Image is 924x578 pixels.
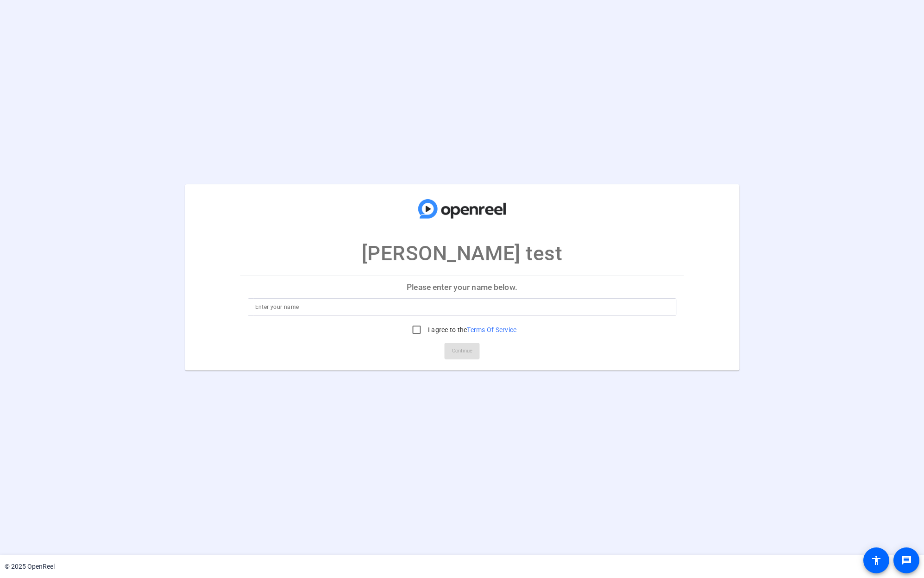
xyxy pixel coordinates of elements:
label: I agree to the [426,325,517,334]
p: [PERSON_NAME] test [362,238,563,269]
p: Please enter your name below. [240,276,684,298]
a: Terms Of Service [467,326,516,333]
input: Enter your name [255,302,669,313]
mat-icon: accessibility [871,555,882,566]
img: company-logo [416,194,509,224]
mat-icon: message [901,555,912,566]
div: © 2025 OpenReel [5,562,55,572]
